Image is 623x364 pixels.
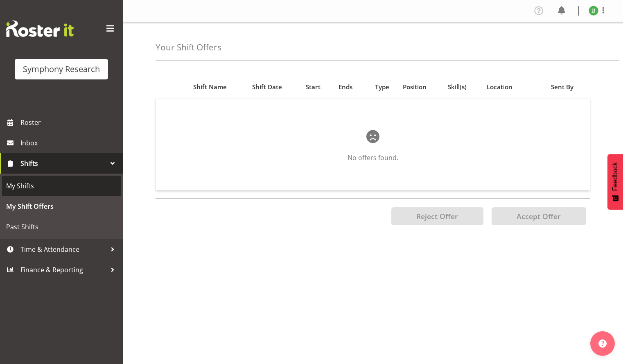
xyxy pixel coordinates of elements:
[20,243,106,255] span: Time & Attendance
[416,211,458,221] span: Reject Offer
[193,82,227,92] span: Shift Name
[589,6,598,16] img: joshua-joel11891.jpg
[375,82,389,92] span: Type
[6,180,117,192] span: My Shifts
[448,82,467,92] span: Skill(s)
[2,176,121,196] a: My Shifts
[487,82,512,92] span: Location
[517,211,561,221] span: Accept Offer
[551,82,573,92] span: Sent By
[2,196,121,217] a: My Shift Offers
[20,264,106,276] span: Finance & Reporting
[20,157,106,170] span: Shifts
[492,207,586,225] button: Accept Offer
[339,82,352,92] span: Ends
[403,82,427,92] span: Position
[612,162,619,191] span: Feedback
[23,63,100,75] div: Symphony Research
[252,82,282,92] span: Shift Date
[6,20,74,37] img: Rosterit website logo
[598,339,607,348] img: help-xxl-2.png
[607,154,623,210] button: Feedback - Show survey
[6,221,117,233] span: Past Shifts
[6,200,117,213] span: My Shift Offers
[156,43,221,52] h4: Your Shift Offers
[20,137,119,149] span: Inbox
[182,153,564,163] p: No offers found.
[20,116,119,129] span: Roster
[391,207,483,225] button: Reject Offer
[306,82,321,92] span: Start
[2,217,121,237] a: Past Shifts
